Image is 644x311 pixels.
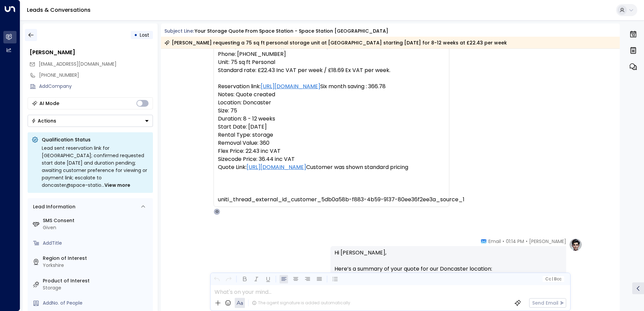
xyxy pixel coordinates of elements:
div: Storage [43,284,150,291]
div: AddNo. of People [43,300,150,307]
p: Qualification Status [42,136,149,143]
div: Given [43,224,150,231]
div: Lead sent reservation link for [GEOGRAPHIC_DATA]; confirmed requested start date [DATE] and durat... [42,144,149,189]
div: AI Mode [39,100,59,107]
div: • [134,29,137,41]
span: sarahmccall10@yahoo.co.uk [39,61,117,68]
a: [URL][DOMAIN_NAME] [261,82,320,91]
div: AddCompany [39,83,153,90]
div: [PERSON_NAME] requesting a 75 sq ft personal storage unit at [GEOGRAPHIC_DATA] starting [DATE] fo... [164,39,507,46]
span: Email [488,238,501,245]
span: View more [104,181,130,189]
label: Product of Interest [43,277,150,284]
div: [PERSON_NAME] [30,48,153,57]
div: Actions [31,118,56,124]
span: [PERSON_NAME] [529,238,566,245]
div: Button group with a nested menu [28,115,153,127]
img: profile-logo.png [569,238,582,251]
div: Lead Information [31,203,75,210]
label: SMS Consent [43,217,150,224]
button: Redo [224,275,233,283]
div: O [214,208,220,215]
pre: Name: [PERSON_NAME] Email: [EMAIL_ADDRESS][DOMAIN_NAME] Phone: [PHONE_NUMBER] Unit: 75 sq ft Pers... [218,34,445,204]
span: Subject Line: [164,28,194,34]
span: | [552,277,553,281]
div: [PHONE_NUMBER] [39,72,153,79]
div: AddTitle [43,240,150,247]
a: Leads & Conversations [27,6,91,14]
label: Region of Interest [43,255,150,262]
span: • [503,238,504,245]
button: Undo [213,275,221,283]
span: Cc Bcc [545,277,561,281]
button: Cc|Bcc [542,276,564,282]
div: Your storage quote from Space Station - Space Station [GEOGRAPHIC_DATA] [195,28,388,35]
a: [URL][DOMAIN_NAME] [247,163,306,171]
div: The agent signature is added automatically [252,300,350,306]
div: Yorkshire [43,262,150,269]
span: Lost [140,32,149,38]
span: • [526,238,527,245]
button: Actions [28,115,153,127]
span: [EMAIL_ADDRESS][DOMAIN_NAME] [39,61,117,67]
span: 01:14 PM [506,238,524,245]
